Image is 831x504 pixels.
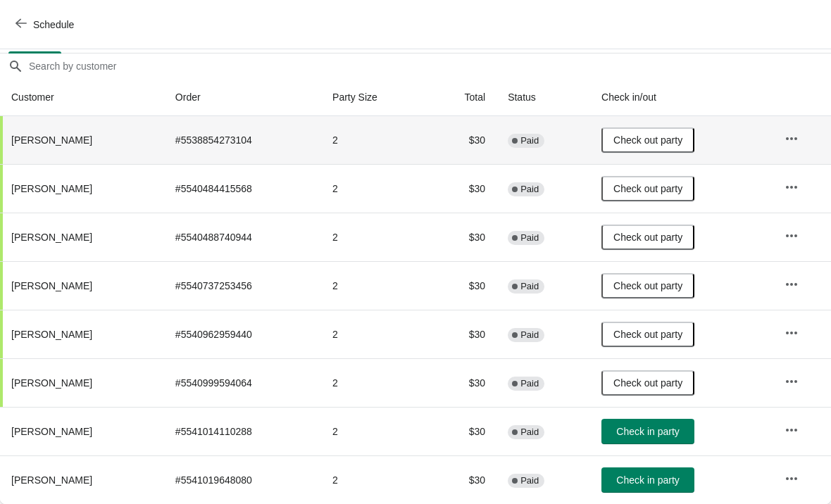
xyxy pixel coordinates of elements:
[321,116,428,164] td: 2
[7,12,85,37] button: Schedule
[520,232,539,244] span: Paid
[520,281,539,292] span: Paid
[164,310,321,358] td: # 5540962959440
[601,370,694,396] button: Check out party
[11,232,92,243] span: [PERSON_NAME]
[11,134,92,146] span: [PERSON_NAME]
[590,79,773,116] th: Check in/out
[613,280,682,291] span: Check out party
[613,329,682,340] span: Check out party
[428,116,496,164] td: $30
[164,116,321,164] td: # 5538854273104
[11,426,92,437] span: [PERSON_NAME]
[11,377,92,389] span: [PERSON_NAME]
[321,213,428,261] td: 2
[428,164,496,213] td: $30
[321,407,428,455] td: 2
[11,474,92,486] span: [PERSON_NAME]
[321,79,428,116] th: Party Size
[321,261,428,310] td: 2
[321,164,428,213] td: 2
[601,225,694,250] button: Check out party
[164,261,321,310] td: # 5540737253456
[164,407,321,455] td: # 5541014110288
[321,310,428,358] td: 2
[11,280,92,291] span: [PERSON_NAME]
[428,213,496,261] td: $30
[496,79,590,116] th: Status
[520,427,539,438] span: Paid
[616,426,679,437] span: Check in party
[613,134,682,146] span: Check out party
[33,19,74,30] span: Schedule
[520,135,539,146] span: Paid
[601,419,694,444] button: Check in party
[428,310,496,358] td: $30
[613,377,682,389] span: Check out party
[164,455,321,504] td: # 5541019648080
[321,455,428,504] td: 2
[321,358,428,407] td: 2
[428,455,496,504] td: $30
[601,467,694,493] button: Check in party
[428,261,496,310] td: $30
[601,176,694,201] button: Check out party
[601,322,694,347] button: Check out party
[601,127,694,153] button: Check out party
[428,358,496,407] td: $30
[613,232,682,243] span: Check out party
[11,183,92,194] span: [PERSON_NAME]
[164,213,321,261] td: # 5540488740944
[520,475,539,486] span: Paid
[601,273,694,298] button: Check out party
[613,183,682,194] span: Check out party
[164,358,321,407] td: # 5540999594064
[11,329,92,340] span: [PERSON_NAME]
[520,329,539,341] span: Paid
[428,407,496,455] td: $30
[28,53,831,79] input: Search by customer
[616,474,679,486] span: Check in party
[164,79,321,116] th: Order
[428,79,496,116] th: Total
[520,184,539,195] span: Paid
[520,378,539,389] span: Paid
[164,164,321,213] td: # 5540484415568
